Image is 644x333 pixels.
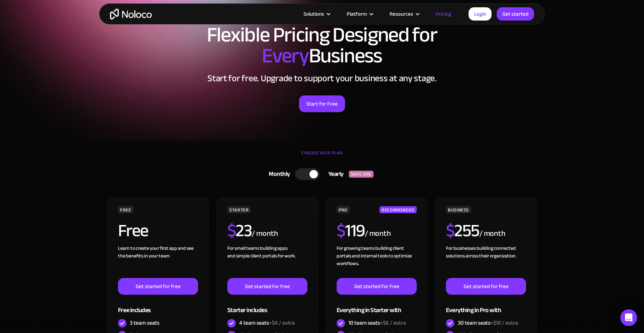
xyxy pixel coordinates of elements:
[299,95,345,112] a: Start for Free
[458,319,518,327] div: 30 team seats
[427,9,460,18] a: Pricing
[227,245,307,278] div: For small teams building apps and simple client portals for work. ‍
[446,245,526,278] div: For businesses building connected solutions across their organization. ‍
[227,206,251,213] div: STARTER
[118,278,198,295] a: Get started for free
[337,206,350,213] div: PRO
[260,169,295,179] div: Monthly
[106,73,538,84] h2: Start for free. Upgrade to support your business at any stage.
[348,319,406,327] div: 10 team seats
[446,222,479,239] h2: 255
[379,206,417,213] div: RECOMMENDED
[380,318,406,328] span: +$6 / extra
[337,295,417,317] div: Everything in Starter with
[349,171,374,178] div: SAVE 20%
[338,9,381,18] div: Platform
[446,278,526,295] a: Get started for free
[337,278,417,295] a: Get started for free
[381,9,427,18] div: Resources
[106,24,538,66] h1: Flexible Pricing Designed for Business
[497,7,534,21] a: Get started
[110,9,152,20] a: home
[446,206,471,213] div: BUSINESS
[337,214,345,247] span: $
[304,9,324,18] div: Solutions
[239,319,295,327] div: 4 team seats
[337,222,365,239] h2: 119
[262,36,309,75] span: Every
[252,228,278,239] div: / month
[446,214,455,247] span: $
[106,148,538,165] div: CHOOSE YOUR PLAN
[118,206,133,213] div: FREE
[227,214,236,247] span: $
[446,295,526,317] div: Everything in Pro with
[118,295,198,317] div: Free includes
[118,222,148,239] h2: Free
[118,245,198,278] div: Learn to create your first app and see the benefits in your team ‍
[320,169,349,179] div: Yearly
[347,9,367,18] div: Platform
[227,278,307,295] a: Get started for free
[227,222,252,239] h2: 23
[390,9,413,18] div: Resources
[295,9,338,18] div: Solutions
[479,228,505,239] div: / month
[365,228,391,239] div: / month
[490,318,518,328] span: +$10 / extra
[620,309,637,326] div: Open Intercom Messenger
[469,7,492,21] a: Login
[227,295,307,317] div: Starter includes
[337,245,417,278] div: For growing teams building client portals and internal tools to optimize workflows.
[269,318,295,328] span: +$4 / extra
[130,319,159,327] div: 3 team seats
